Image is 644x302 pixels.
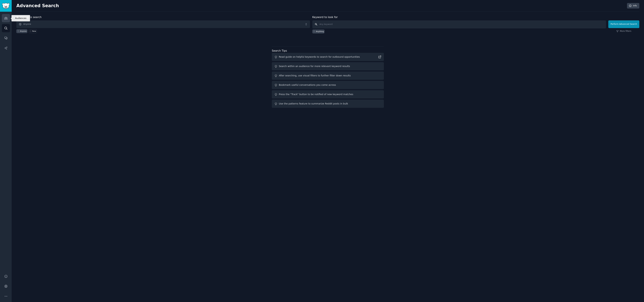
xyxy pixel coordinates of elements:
[2,3,10,9] img: GummySearch logo
[279,102,348,105] div: Use the patterns feature to summarize Reddit posts in bulk
[32,30,36,32] div: New
[20,30,27,32] div: Anyone
[608,20,639,28] button: Perform Advanced Search
[279,55,360,59] div: Read guide on helpful keywords to search for outbound opportunities
[29,29,37,33] a: New
[279,83,336,87] div: Bookmark useful conversations you come across
[316,30,324,33] div: Anything
[279,93,353,96] div: Press the "Track" button to be notified of new keyword matches
[279,74,351,77] div: After searching, use visual filters to further filter down results
[312,20,606,28] input: Any keyword
[312,16,338,19] label: Keyword to look for
[16,16,42,19] label: Audience to search
[279,65,350,68] div: Search within an audience for more relevant keyword results
[616,30,631,33] a: More filters
[16,20,310,28] button: Anyone
[16,3,625,9] h2: Advanced Search
[627,3,639,9] a: Info
[272,49,287,52] label: Search Tips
